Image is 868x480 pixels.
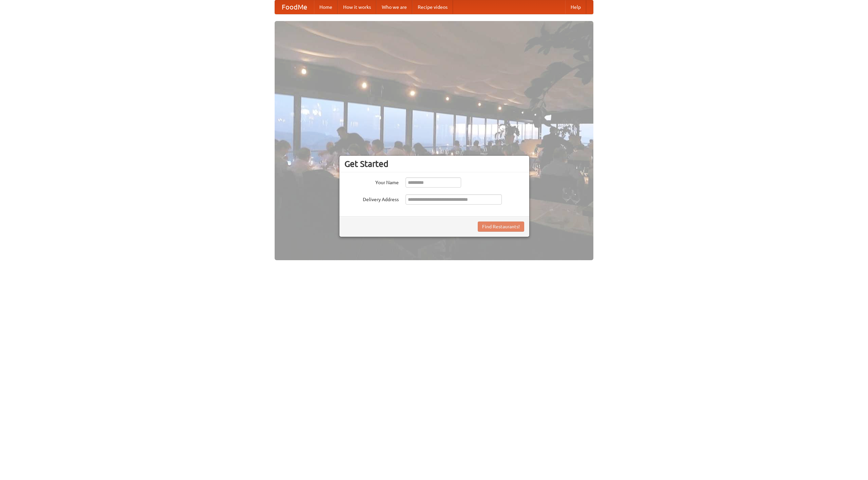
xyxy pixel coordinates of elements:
button: Find Restaurants! [478,222,524,232]
label: Your Name [344,177,399,186]
h3: Get Started [344,159,524,169]
a: Who we are [376,0,412,14]
a: How it works [338,0,376,14]
a: FoodMe [275,0,314,14]
a: Recipe videos [412,0,453,14]
a: Home [314,0,338,14]
label: Delivery Address [344,194,399,203]
a: Help [565,0,586,14]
